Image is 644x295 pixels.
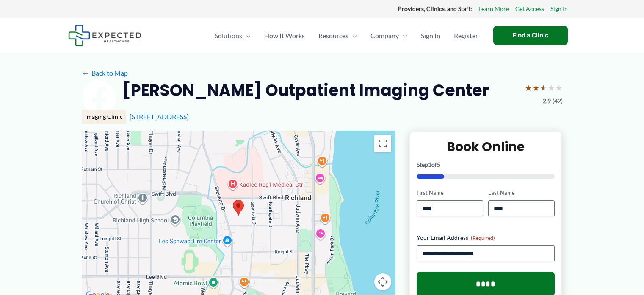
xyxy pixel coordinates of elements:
nav: Primary Site Navigation [208,21,485,51]
span: ★ [547,80,555,96]
a: Sign In [550,3,568,14]
a: Register [447,21,485,51]
span: Menu Toggle [242,21,251,51]
a: How It Works [257,21,312,51]
a: CompanyMenu Toggle [364,21,414,51]
span: 1 [428,161,431,168]
span: Menu Toggle [348,21,357,51]
span: How It Works [264,21,305,51]
p: Step of [417,162,555,168]
span: (42) [553,96,563,107]
a: SolutionsMenu Toggle [208,21,257,51]
span: ← [82,69,90,77]
span: Register [454,21,478,51]
h2: Book Online [417,138,555,155]
span: ★ [540,80,547,96]
span: Menu Toggle [399,21,407,51]
strong: Providers, Clinics, and Staff: [398,5,472,12]
span: Sign In [421,21,440,51]
a: ←Back to Map [82,67,128,79]
a: Learn More [478,3,509,14]
span: 5 [437,161,440,168]
span: Solutions [215,21,242,51]
button: Toggle fullscreen view [374,135,391,152]
label: Last Name [488,189,555,197]
span: Resources [318,21,348,51]
label: First Name [417,189,483,197]
h2: [PERSON_NAME] Outpatient Imaging Center [122,80,489,101]
span: Company [370,21,399,51]
a: Sign In [414,21,447,51]
a: [STREET_ADDRESS] [130,112,189,121]
button: Map camera controls [374,273,391,290]
a: Get Access [515,3,544,14]
img: Expected Healthcare Logo - side, dark font, small [68,25,141,46]
label: Your Email Address [417,233,555,242]
span: (Required) [471,235,495,241]
span: 2.9 [543,96,551,107]
span: ★ [525,80,532,96]
div: Imaging Clinic [82,110,126,124]
a: ResourcesMenu Toggle [312,21,364,51]
a: Find a Clinic [493,26,568,45]
span: ★ [555,80,563,96]
span: ★ [532,80,540,96]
